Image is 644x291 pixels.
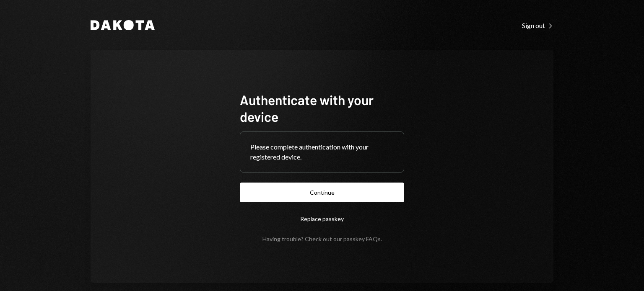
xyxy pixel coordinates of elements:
button: Replace passkey [240,209,404,229]
a: passkey FAQs [343,235,381,243]
div: Please complete authentication with your registered device. [250,142,394,162]
div: Sign out [522,21,553,30]
a: Sign out [522,21,553,30]
h1: Authenticate with your device [240,91,404,125]
div: Having trouble? Check out our . [262,235,382,242]
button: Continue [240,183,404,202]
